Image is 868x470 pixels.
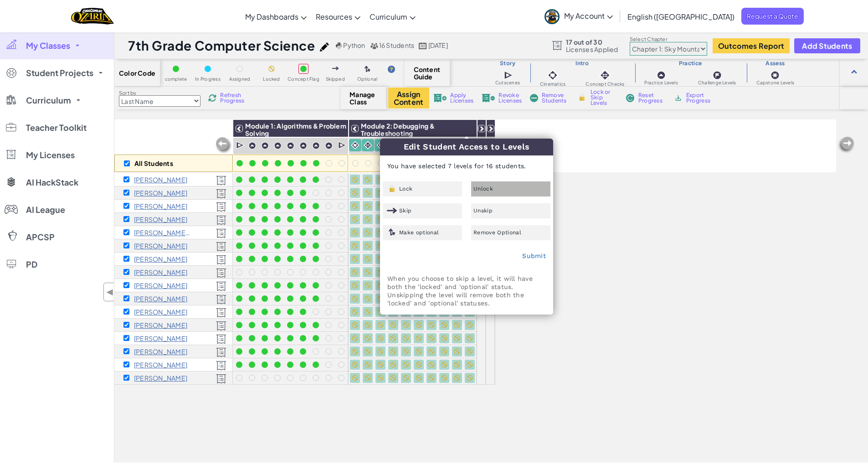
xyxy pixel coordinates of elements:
img: Home [71,7,113,26]
span: My Classes [26,41,70,50]
p: Bryston Elder [134,255,187,263]
span: Practice Levels [644,80,678,85]
span: Lock or Skip Levels [591,89,617,106]
span: Challenge Levels [698,80,736,85]
a: Resources [311,4,365,29]
a: Ozaria by CodeCombat logo [71,7,113,26]
button: Add Students [794,38,860,53]
img: IconCinematic.svg [546,69,559,82]
img: IconHint.svg [388,66,395,73]
span: Remove Students [542,93,569,103]
p: Luke Ouwinga [134,308,187,315]
span: Content Guide [414,66,441,80]
p: Justyce Dennis [134,189,187,196]
img: IconPracticeLevel.svg [248,142,256,150]
img: IconLicenseApply.svg [433,94,447,102]
img: Arrow_Left_Inactive.png [837,136,855,154]
img: IconPracticeLevel.svg [299,142,307,150]
img: IconCinematic.svg [351,141,360,150]
p: Austin Eastway [134,242,187,249]
img: Licensed [216,215,226,225]
img: Licensed [216,268,226,278]
img: Licensed [216,242,226,252]
img: IconArchive.svg [674,94,683,102]
span: Unlock [473,186,493,191]
a: Request a Quote [741,8,804,25]
a: English ([GEOGRAPHIC_DATA]) [623,4,739,29]
label: Sort by [119,89,200,97]
h3: Assess [746,60,804,67]
p: Brystal Parish [134,321,187,329]
span: ◀ [106,285,114,299]
img: Licensed [216,189,226,199]
img: Arrow_Left_Inactive.png [215,136,233,155]
span: Revoke Licenses [498,93,522,103]
p: When you choose to skip a level, it will have both the 'locked' and 'optional' status. Unskipping... [387,274,546,307]
img: IconInteractive.svg [599,69,611,82]
p: Peyton Easter [134,229,191,236]
span: Lock [399,186,412,191]
span: Manage Class [349,91,376,105]
a: My Dashboards [241,4,311,29]
span: Remove Optional [473,230,521,235]
span: My Account [564,11,613,21]
span: Capstone Levels [756,80,794,85]
h3: Story [485,60,530,67]
p: Allyonna Vincent [134,361,187,368]
p: Emerson Foster [134,269,187,276]
span: Python [343,41,365,49]
img: Licensed [216,228,226,238]
button: Outcomes Report [713,38,790,53]
p: Bryson Spitzley [134,348,187,355]
img: IconCinematic.svg [376,141,385,150]
button: Assign Content [388,88,429,108]
p: Leigha Walker [134,374,187,382]
span: [DATE] [428,41,448,49]
img: Licensed [216,294,226,305]
span: AI HackStack [26,178,78,186]
span: Teacher Toolkit [26,124,87,132]
img: IconCapstoneLevel.svg [770,71,780,80]
span: Make optional [399,230,439,235]
h3: Edit Student Access to Levels [380,139,553,155]
img: IconRemoveStudents.svg [530,94,538,102]
span: My Licenses [26,151,75,159]
span: Apply Licenses [450,93,473,103]
img: Licensed [216,321,226,331]
img: Licensed [216,202,226,212]
p: Margret Cook [134,176,187,183]
img: python.png [336,42,343,49]
span: Concept Checks [586,82,624,87]
span: Cinematics [540,82,565,87]
span: Licenses Applied [566,46,618,53]
label: Select Chapter [630,36,707,43]
p: Aaron Mcbean [134,295,187,302]
span: Export Progress [686,93,714,103]
img: Licensed [216,176,226,186]
span: Cutscenes [495,80,520,85]
img: IconChallengeLevel.svg [713,71,722,80]
p: Madilyn Smith [134,335,187,342]
img: IconPracticeLevel.svg [657,71,666,80]
span: 17 out of 30 [566,38,618,46]
img: Licensed [216,255,226,265]
span: Module 2: Debugging & Troubleshooting [361,122,435,137]
span: My Dashboards [245,12,298,21]
span: AI League [26,206,65,214]
img: iconPencil.svg [320,42,329,52]
img: IconReload.svg [208,94,216,102]
span: Skipped [326,77,345,82]
img: IconPracticeLevel.svg [274,142,282,150]
span: Concept Flag [288,77,319,82]
span: Color Code [119,69,155,77]
img: IconCutscene.svg [338,141,347,150]
span: In Progress [195,77,221,82]
span: Optional [357,77,378,82]
img: MultipleUsers.png [370,42,378,49]
span: Resources [316,12,352,21]
img: IconCutscene.svg [504,70,514,80]
img: IconOptionalLevel.svg [387,228,397,237]
span: Module 1: Algorithms & Problem Solving [245,122,346,137]
a: Curriculum [365,4,420,29]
